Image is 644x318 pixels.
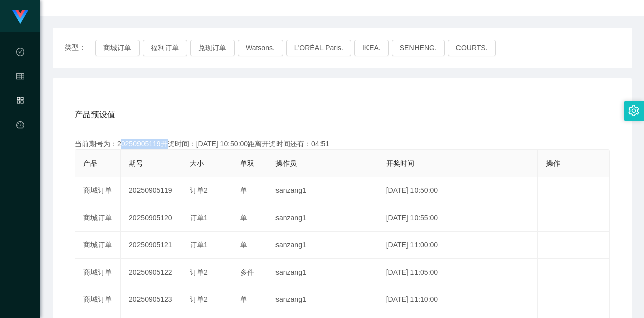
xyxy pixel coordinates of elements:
[354,40,389,56] button: IKEA.
[392,40,445,56] button: SENHENG.
[267,259,378,286] td: sanzang1
[121,259,181,286] td: 20250905122
[16,43,24,64] i: 图标: check-circle-o
[448,40,496,56] button: COURTS.
[240,186,247,194] span: 单
[378,259,538,286] td: [DATE] 11:05:00
[190,159,204,167] span: 大小
[238,40,283,56] button: Watsons.
[378,286,538,313] td: [DATE] 11:10:00
[240,268,254,276] span: 多件
[267,177,378,204] td: sanzang1
[16,73,24,163] span: 会员管理
[240,159,254,167] span: 单双
[121,286,181,313] td: 20250905123
[378,232,538,259] td: [DATE] 11:00:00
[240,295,247,303] span: 单
[75,139,610,149] div: 当前期号为：20250905119开奖时间：[DATE] 10:50:00距离开奖时间还有：04:51
[378,177,538,204] td: [DATE] 10:50:00
[378,204,538,232] td: [DATE] 10:55:00
[240,214,247,222] span: 单
[16,48,24,138] span: 数据中心
[628,105,639,116] i: 图标: setting
[16,115,24,217] a: 图标: dashboard平台首页
[267,232,378,259] td: sanzang1
[83,159,98,167] span: 产品
[75,232,121,259] td: 商城订单
[121,204,181,232] td: 20250905120
[190,268,208,276] span: 订单2
[12,10,28,24] img: logo.9652507e.png
[75,204,121,232] td: 商城订单
[267,286,378,313] td: sanzang1
[129,159,143,167] span: 期号
[240,241,247,249] span: 单
[267,204,378,232] td: sanzang1
[190,241,208,249] span: 订单1
[190,186,208,194] span: 订单2
[16,92,24,112] i: 图标: appstore-o
[65,40,95,56] span: 类型：
[16,97,24,187] span: 产品管理
[121,232,181,259] td: 20250905121
[275,159,297,167] span: 操作员
[286,40,351,56] button: L'ORÉAL Paris.
[95,40,140,56] button: 商城订单
[121,177,181,204] td: 20250905119
[546,159,560,167] span: 操作
[190,40,235,56] button: 兑现订单
[75,109,115,121] span: 产品预设值
[75,286,121,313] td: 商城订单
[75,259,121,286] td: 商城订单
[190,214,208,222] span: 订单1
[386,159,415,167] span: 开奖时间
[75,177,121,204] td: 商城订单
[143,40,187,56] button: 福利订单
[16,68,24,88] i: 图标: table
[190,295,208,303] span: 订单2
